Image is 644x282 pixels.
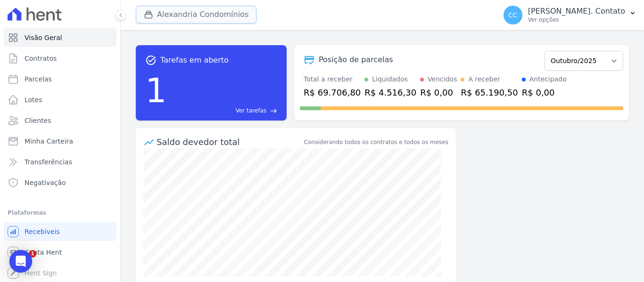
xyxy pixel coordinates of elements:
[145,55,157,66] span: task_alt
[25,227,60,236] span: Recebíveis
[25,116,51,125] span: Clientes
[461,86,518,99] div: R$ 65.190,50
[4,70,116,89] a: Parcelas
[364,86,416,99] div: R$ 4.516,30
[136,6,256,24] button: Alexandria Condomínios
[145,66,167,115] div: 1
[420,86,457,99] div: R$ 0,00
[25,74,52,84] span: Parcelas
[157,136,302,148] div: Saldo devedor total
[25,95,42,105] span: Lotes
[4,173,116,192] a: Negativação
[319,54,393,65] div: Posição de parcelas
[25,178,66,187] span: Negativação
[304,74,361,84] div: Total a receber
[529,74,567,84] div: Antecipado
[25,33,62,42] span: Visão Geral
[528,7,625,16] p: [PERSON_NAME]. Contato
[4,111,116,130] a: Clientes
[4,28,116,47] a: Visão Geral
[4,49,116,68] a: Contratos
[468,74,500,84] div: A receber
[4,132,116,151] a: Minha Carteira
[4,90,116,109] a: Lotes
[528,16,625,24] p: Ver opções
[4,222,116,241] a: Recebíveis
[372,74,408,84] div: Liquidados
[25,157,72,167] span: Transferências
[8,207,113,218] div: Plataformas
[304,86,361,99] div: R$ 69.706,80
[508,12,518,18] span: CC
[522,86,567,99] div: R$ 0,00
[4,153,116,171] a: Transferências
[25,54,57,63] span: Contratos
[496,2,644,28] button: CC [PERSON_NAME]. Contato Ver opções
[270,107,277,114] span: east
[25,137,73,146] span: Minha Carteira
[304,138,448,146] div: Considerando todos os contratos e todos os meses
[4,243,116,262] a: Conta Hent
[171,106,277,115] a: Ver tarefas east
[29,250,36,258] span: 1
[9,250,32,273] div: Open Intercom Messenger
[160,55,229,66] span: Tarefas em aberto
[428,74,457,84] div: Vencidos
[236,106,266,115] span: Ver tarefas
[25,248,62,257] span: Conta Hent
